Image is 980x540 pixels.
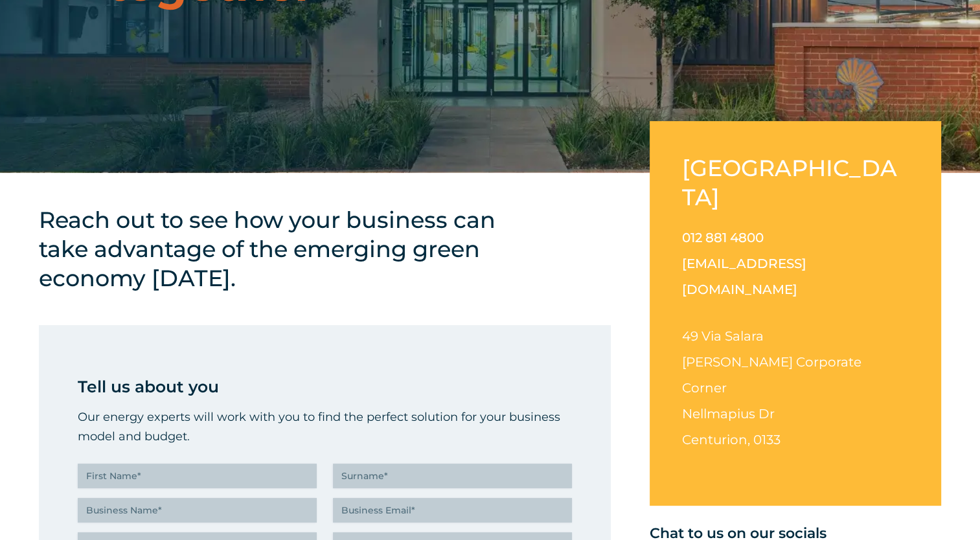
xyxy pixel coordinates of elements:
[78,407,572,446] p: Our energy experts will work with you to find the perfect solution for your business model and bu...
[682,432,781,447] span: Centurion, 0133
[39,205,525,293] h4: Reach out to see how your business can take advantage of the emerging green economy [DATE].
[682,406,775,422] span: Nellmapius Dr
[682,256,806,297] a: [EMAIL_ADDRESS][DOMAIN_NAME]
[78,498,317,523] input: Business Name*
[682,328,764,344] span: 49 Via Salara
[682,354,861,396] span: [PERSON_NAME] Corporate Corner
[682,230,764,245] a: 012 881 4800
[78,374,572,399] p: Tell us about you
[78,464,317,488] input: First Name*
[333,498,572,523] input: Business Email*
[682,153,909,212] h2: [GEOGRAPHIC_DATA]
[333,464,572,488] input: Surname*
